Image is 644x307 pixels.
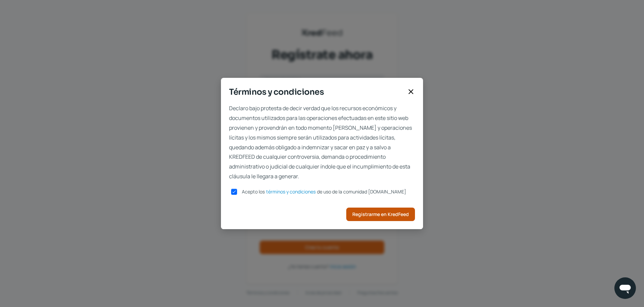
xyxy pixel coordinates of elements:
[346,208,415,221] button: Registrarme en KredFeed
[317,188,406,195] span: de uso de la comunidad [DOMAIN_NAME]
[229,103,415,181] span: Declaro bajo protesta de decir verdad que los recursos económicos y documentos utilizados para la...
[352,212,409,217] span: Registrarme en KredFeed
[266,189,316,194] a: términos y condiciones
[618,281,632,295] img: chatIcon
[229,86,404,98] span: Términos y condiciones
[242,188,265,195] span: Acepto los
